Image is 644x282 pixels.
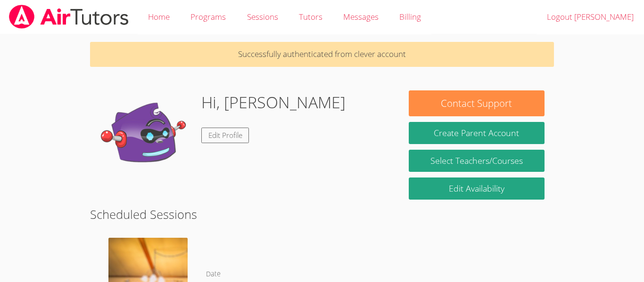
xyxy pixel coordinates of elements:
button: Contact Support [409,90,545,116]
img: default.png [99,90,194,185]
a: Edit Availability [409,177,545,200]
a: Select Teachers/Courses [409,150,545,172]
span: Messages [343,11,379,22]
img: airtutors_banner-c4298cdbf04f3fff15de1276eac7730deb9818008684d7c2e4769d2f7ddbe033.png [8,5,130,29]
p: Successfully authenticated from clever account [90,42,554,67]
button: Create Parent Account [409,122,545,144]
h2: Scheduled Sessions [90,205,554,223]
a: Edit Profile [201,128,249,143]
h1: Hi, [PERSON_NAME] [201,90,346,114]
dt: Date [206,268,221,280]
